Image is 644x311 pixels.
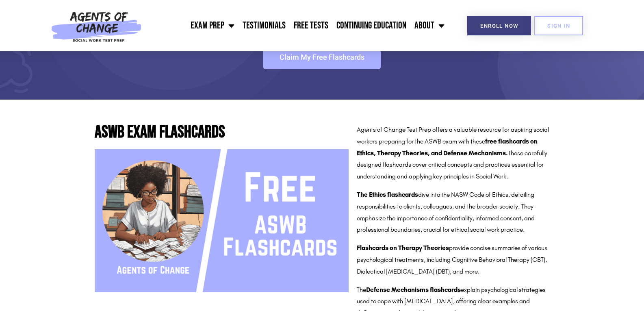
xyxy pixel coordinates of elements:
[480,23,518,28] span: Enroll Now
[467,16,531,35] a: Enroll Now
[534,16,583,35] a: SIGN IN
[239,15,290,36] a: Testimonials
[146,15,449,36] nav: Menu
[263,46,381,69] a: Claim My Free Flashcards
[95,124,349,141] h2: ASWB Exam Flashcards
[357,189,549,236] p: dive into the NASW Code of Ethics, detailing responsibilities to clients, colleagues, and the bro...
[357,137,538,157] strong: free flashcards on Ethics, Therapy Theories, and Defense Mechanisms.
[280,54,364,61] span: Claim My Free Flashcards
[357,191,418,198] strong: The Ethics flashcards
[332,15,410,36] a: Continuing Education
[410,15,449,36] a: About
[357,124,549,183] p: Agents of Change Test Prep offers a valuable resource for aspiring social workers preparing for t...
[366,286,461,294] strong: Defense Mechanisms flashcards
[290,15,332,36] a: Free Tests
[547,23,570,28] span: SIGN IN
[186,15,239,36] a: Exam Prep
[357,242,549,277] p: provide concise summaries of various psychological treatments, including Cognitive Behavioral The...
[357,244,449,252] strong: Flashcards on Therapy Theories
